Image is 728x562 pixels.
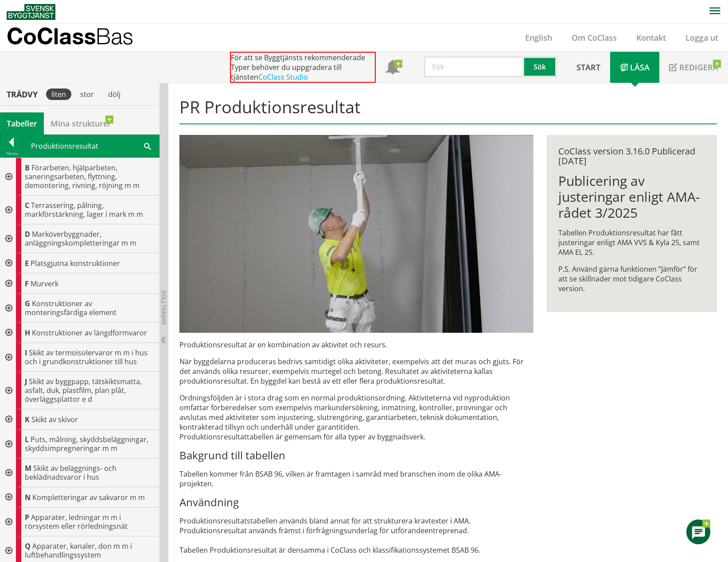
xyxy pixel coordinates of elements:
span: Skikt av beläggnings- och beklädnadsvaror i hus [25,463,117,482]
span: E [25,258,29,268]
span: Dölj trädvy [160,290,167,325]
h1: PR Produktionsresultat [179,97,717,124]
span: Skikt av termoisolervaror m m i hus och i grundkonstruktioner till hus [25,348,148,366]
span: C [25,200,29,210]
span: I [25,348,27,358]
p: P.S. Använd gärna funktionen ”Jämför” för att se skillnader mot tidigare CoClass version. [558,264,705,293]
span: K [25,415,30,424]
p: CoClass [7,31,133,41]
span: B [25,163,30,173]
p: Tabellen kommer från BSAB 96, vilken är framtagen i samråd med branschen inom de olika AMA-projek... [179,469,533,489]
span: Apparater, kanaler, don m m i luftbehandlingssystem [25,541,132,560]
div: stor [75,89,99,100]
a: Mina strukturer [44,112,118,135]
span: Konstruktioner av längdformvaror [32,328,147,338]
span: M [25,463,31,473]
div: Trädvy [2,89,43,99]
a: Kontakt [627,32,676,43]
a: Läsa [610,52,659,83]
img: pr-tabellen-spackling-tak-3.jpg [179,135,533,333]
div: dölj [103,89,126,100]
span: Skikt av byggpapp, tätskiktsmatta, asfalt, duk, plastfilm, plan plåt, överläggsplattor e d [25,377,142,404]
span: Puts, målning, skyddsbeläggningar, skyddsimpregneringar m m [25,435,148,453]
a: Om CoClass [562,32,627,43]
p: När byggdelarna produceras bedrivs samtidigt olika aktiviteter, exempelvis att det muras och gjut... [179,357,533,386]
a: Redigera [659,52,728,83]
div: För att se Byggtjänsts rekommenderade Typer behöver du uppgradera till tjänsten [230,52,376,83]
span: Redigera [679,62,718,73]
h1: Publicering av justeringar enligt AMA-rådet 3/2025 [558,173,705,221]
button: Sök [524,56,557,77]
div: CoClass version 3.16.0 Publicerad [DATE] [558,146,705,166]
p: Produktionsresultat är en kombination av aktivitet och resurs. [179,340,533,350]
h3: Bakgrund till tabellen [179,449,533,462]
span: Notifikationer [385,61,400,75]
span: Marköverbyggnader, anläggningskompletteringar m m [25,229,136,248]
a: English [515,32,562,43]
p: Ordningsföljden är i stora drag som en normal produktionsordning. Aktiviteterna vid nyproduktion ... [179,393,533,442]
span: Läsa [630,62,650,73]
span: Apparater, ledningar m m i rörsystem eller rörledningsnät [25,512,128,531]
p: Produktionsresultatstabellen används bland annat för att strukturera kravtexter i AMA. Produktion... [179,516,533,555]
span: P [25,512,29,522]
span: Bas [96,23,133,49]
span: Platsgjutna konstruktioner [31,258,120,268]
span: N [25,493,31,502]
span: G [25,299,30,308]
span: J [25,377,27,386]
span: Terrassering, pålning, markförstärkning, lager i mark m m [25,200,143,219]
span: Förarbeten, hjälparbeten, saneringsarbeten, flyttning, demontering, rivning, röjning m m [25,163,140,190]
a: CoClass Studio [258,72,308,82]
a: Logga ut [676,32,728,43]
h3: Användning [179,496,533,509]
span: F [25,279,29,289]
a: Start [567,52,610,83]
span: Kompletteringar av sakvaror m m [32,493,145,502]
span: Konstruktioner av monteringsfärdiga element [25,299,117,317]
span: Sök i tabellen [144,141,151,150]
p: Tabellen Produktionsresultat har fått justeringar enligt AMA VVS & Kyla 25, samt AMA EL 25. [558,228,705,257]
span: Q [25,541,31,551]
div: Produktionsresultat [23,135,159,157]
span: D [25,229,30,239]
img: Svensk Byggtjänst [7,4,55,20]
span: Murverk [31,279,58,289]
input: Sök [424,56,524,77]
div: Tillbaka [0,150,23,157]
span: H [25,328,30,338]
a: CoClassBas [7,24,152,51]
span: L [25,435,29,444]
span: Start [576,62,600,73]
span: Skikt av skivor [31,415,78,424]
div: liten [46,89,71,100]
